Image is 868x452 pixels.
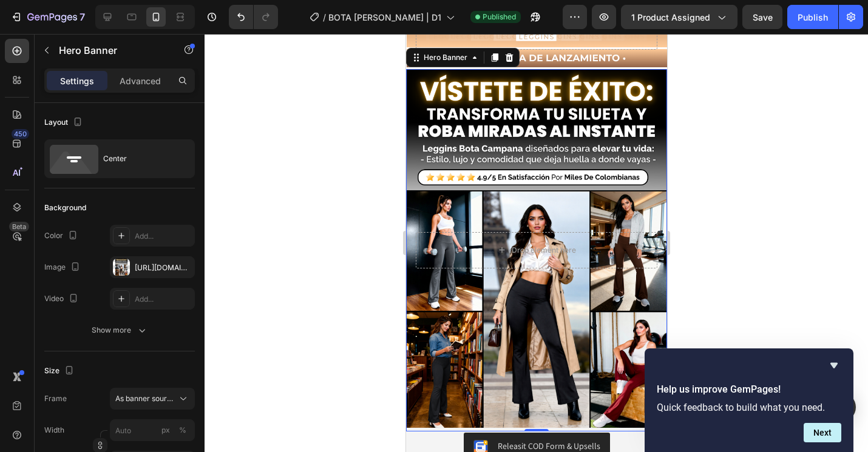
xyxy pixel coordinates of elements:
[323,11,326,24] span: /
[827,358,841,373] button: Hide survey
[44,115,85,131] div: Layout
[657,402,841,413] p: Quick feedback to build what you need.
[135,294,192,305] div: Add...
[44,291,81,307] div: Video
[44,393,67,404] label: Frame
[44,319,195,341] button: Show more
[787,5,838,29] button: Publish
[175,423,190,437] button: px
[328,11,441,24] span: BOTA [PERSON_NAME] | D1
[58,399,204,428] button: Releasit COD Form & Upsells
[798,11,828,24] div: Publish
[60,75,94,87] p: Settings
[621,5,737,29] button: 1 product assigned
[229,5,278,29] div: Undo/Redo
[9,222,29,231] div: Beta
[135,262,192,273] div: [URL][DOMAIN_NAME]
[110,419,195,441] input: px%
[92,406,194,419] div: Releasit COD Form & Upsells
[483,12,516,22] span: Published
[59,43,162,58] p: Hero Banner
[179,425,186,436] div: %
[92,324,148,336] div: Show more
[753,12,773,22] span: Save
[103,145,177,173] div: Center
[12,129,29,139] div: 450
[657,358,841,442] div: Help us improve GemPages!
[158,423,173,437] button: %
[80,10,85,24] p: 7
[44,425,64,436] label: Width
[5,5,90,29] button: 7
[110,388,195,410] button: As banner source
[44,202,86,213] div: Background
[44,228,80,244] div: Color
[406,34,667,452] iframe: Design area
[120,75,161,87] p: Advanced
[44,259,83,276] div: Image
[742,5,782,29] button: Save
[631,11,710,24] span: 1 product assigned
[161,425,170,436] div: px
[135,231,192,242] div: Add...
[44,363,76,379] div: Size
[657,382,841,397] h2: Help us improve GemPages!
[804,423,841,442] button: Next question
[67,406,82,420] img: CKKYs5695_ICEAE=.webp
[115,393,175,404] span: As banner source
